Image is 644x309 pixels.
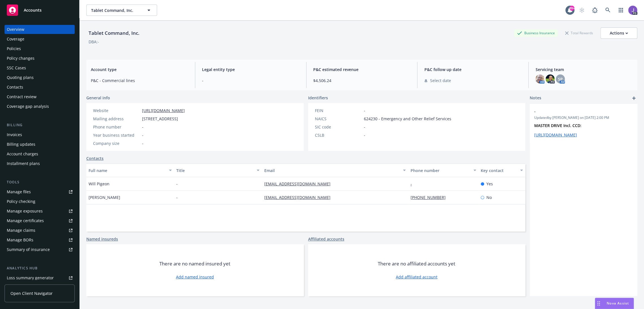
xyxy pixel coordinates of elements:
[610,28,628,38] div: Actions
[264,195,335,200] a: [EMAIL_ADDRESS][DOMAIN_NAME]
[308,95,328,101] span: Identifiers
[7,235,33,244] div: Manage BORs
[24,8,42,12] span: Accounts
[93,140,140,146] div: Company size
[176,181,178,187] span: -
[202,78,299,83] span: -
[7,273,54,282] div: Loss summary generator
[86,5,157,16] button: Tablet Command, Inc.
[89,168,166,173] div: Full name
[5,226,75,235] a: Manage claims
[7,140,35,149] div: Billing updates
[5,265,75,271] div: Analytics hub
[5,130,75,139] a: Invoices
[5,235,75,244] a: Manage BORs
[176,274,214,280] a: Add named insured
[5,83,75,92] a: Contacts
[86,155,104,161] a: Contacts
[7,216,44,225] div: Manage certificates
[315,124,362,130] div: SIC code
[589,5,600,16] a: Report a Bug
[174,164,262,177] button: Title
[5,207,75,216] a: Manage exposures
[7,44,21,53] div: Policies
[315,132,362,138] div: CSLB
[628,6,637,15] img: photo
[315,116,362,122] div: NAICS
[5,140,75,149] a: Billing updates
[607,301,629,306] span: Nova Assist
[89,39,99,45] div: DBA: -
[5,245,75,254] a: Summary of insurance
[5,92,75,101] a: Contract review
[5,63,75,72] a: SSC Cases
[7,159,40,168] div: Installment plans
[5,149,75,158] a: Account charges
[93,116,140,122] div: Mailing address
[5,35,75,44] a: Coverage
[93,124,140,130] div: Phone number
[408,164,478,177] button: Phone number
[410,168,470,173] div: Phone number
[562,29,596,37] div: Total Rewards
[202,66,299,72] span: Legal entity type
[7,207,43,216] div: Manage exposures
[595,298,634,309] button: Nova Assist
[7,197,35,206] div: Policy checking
[86,236,118,242] a: Named insureds
[313,66,411,72] span: P&C estimated revenue
[5,54,75,63] a: Policy changes
[142,132,143,138] span: -
[142,108,185,113] a: [URL][DOMAIN_NAME]
[364,116,451,122] span: 624230 - Emergency and Other Relief Services
[308,236,344,242] a: Affiliated accounts
[534,123,581,128] strong: MASTER DRIVE Incl. CCD:
[315,108,362,113] div: FEIN
[5,25,75,34] a: Overview
[5,273,75,282] a: Loss summary generator
[569,6,574,11] div: 99+
[91,66,188,72] span: Account type
[535,74,544,83] img: photo
[159,260,230,267] span: There are no named insured yet
[530,95,541,102] span: Notes
[176,194,178,200] span: -
[7,63,26,72] div: SSC Cases
[514,29,558,37] div: Business Insurance
[89,194,120,200] span: [PERSON_NAME]
[86,29,142,37] div: Tablet Command, Inc.
[7,226,35,235] div: Manage claims
[478,164,525,177] button: Key contact
[89,181,110,187] span: Will Pigeon
[576,5,587,16] a: Start snowing
[7,54,35,63] div: Policy changes
[264,181,335,186] a: [EMAIL_ADDRESS][DOMAIN_NAME]
[430,78,451,83] span: Select date
[424,66,521,72] span: P&C follow up date
[93,132,140,138] div: Year business started
[5,102,75,111] a: Coverage gap analysis
[264,168,400,173] div: Email
[86,164,174,177] button: Full name
[262,164,408,177] button: Email
[313,78,411,83] span: $4,506.24
[602,5,613,16] a: Search
[534,115,633,120] span: Updated by [PERSON_NAME] on [DATE] 2:00 PM
[93,108,140,113] div: Website
[558,76,563,82] span: SP
[546,74,555,83] img: photo
[91,7,140,13] span: Tablet Command, Inc.
[410,195,450,200] a: [PHONE_NUMBER]
[142,116,178,122] span: [STREET_ADDRESS]
[530,104,637,142] div: -Updatedby [PERSON_NAME] on [DATE] 2:00 PMMASTER DRIVE Incl. CCD:[URL][DOMAIN_NAME]
[5,197,75,206] a: Policy checking
[396,274,437,280] a: Add affiliated account
[5,216,75,225] a: Manage certificates
[5,159,75,168] a: Installment plans
[10,290,53,296] span: Open Client Navigator
[7,73,34,82] div: Quoting plans
[378,260,455,267] span: There are no affiliated accounts yet
[410,181,416,186] a: -
[364,132,365,138] span: -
